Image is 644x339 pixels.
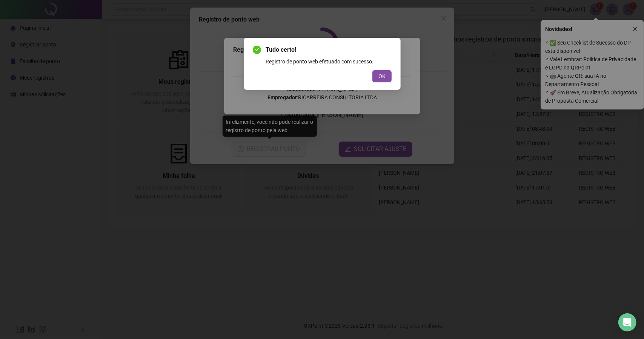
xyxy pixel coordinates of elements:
div: Open Intercom Messenger [618,313,636,331]
button: OK [372,70,392,82]
span: check-circle [253,46,261,54]
span: Tudo certo! [266,45,392,54]
div: Registro de ponto web efetuado com sucesso. [266,57,392,66]
span: OK [378,72,386,80]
